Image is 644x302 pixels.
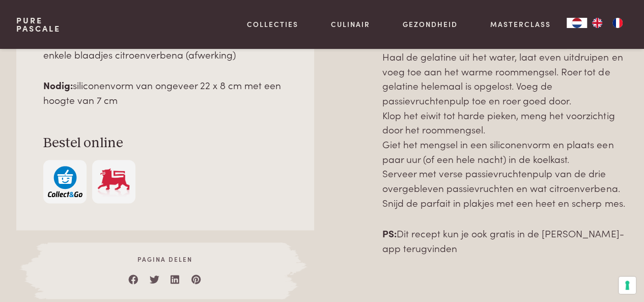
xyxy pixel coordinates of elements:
[43,78,287,107] p: siliconenvorm van ongeveer 22 x 8 cm met een hoogte van 7 cm
[403,19,458,30] a: Gezondheid
[587,18,628,28] ul: Language list
[48,166,82,197] img: c308188babc36a3a401bcb5cb7e020f4d5ab42f7cacd8327e500463a43eeb86c.svg
[567,18,628,28] aside: Language selected: Nederlands
[48,255,283,264] span: Pagina delen
[587,18,607,28] a: EN
[382,226,397,240] b: PS:
[607,18,628,28] a: FR
[331,19,370,30] a: Culinair
[16,16,61,33] a: PurePascale
[619,277,636,294] button: Uw voorkeuren voor toestemming voor trackingtechnologieën
[567,18,587,28] a: NL
[43,78,73,92] strong: Nodig:
[43,134,287,152] h3: Bestel online
[247,19,298,30] a: Collecties
[567,18,587,28] div: Language
[490,19,550,30] a: Masterclass
[382,226,628,255] p: Dit recept kun je ook gratis in de [PERSON_NAME]-app terugvinden
[96,166,131,197] img: Delhaize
